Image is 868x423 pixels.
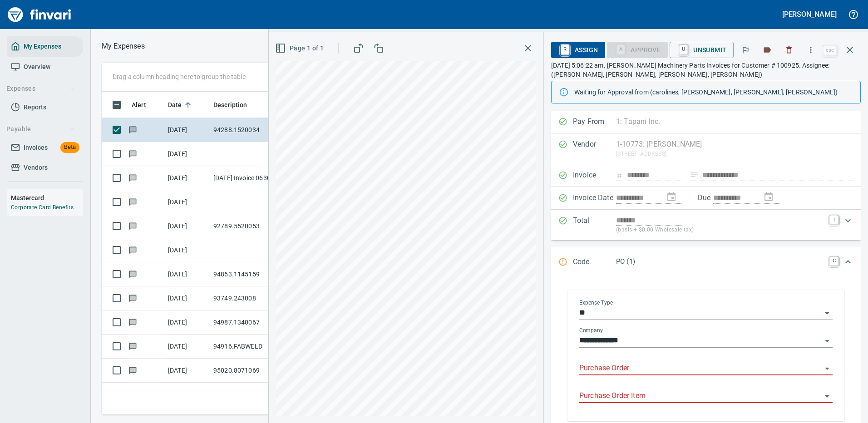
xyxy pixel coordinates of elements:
span: Description [213,99,259,110]
span: Date [168,99,182,110]
td: 93749.243008 [210,286,291,310]
span: Has messages [128,247,138,253]
span: Vendors [24,162,48,173]
span: Has messages [128,175,138,181]
td: 95020.8071069 [210,359,291,383]
div: Purchase Order required [607,45,668,53]
td: 92789.5520053 [210,214,291,238]
td: [DATE] [164,190,210,214]
button: [PERSON_NAME] [780,7,839,21]
span: Expenses [6,83,75,94]
button: Discard [779,40,799,60]
td: [DATE] [164,359,210,383]
p: Drag a column heading here to group the table [113,72,246,81]
a: InvoicesBeta [7,138,83,158]
td: [DATE] [164,214,210,238]
a: Overview [7,57,83,77]
span: Has messages [128,199,138,205]
span: My Expenses [24,41,61,52]
span: Has messages [128,223,138,229]
button: Open [821,334,833,347]
td: 94996.5240047 [210,383,291,407]
a: Vendors [7,157,83,178]
td: [DATE] [164,383,210,407]
td: [DATE] [164,262,210,286]
label: Expense Type [579,300,613,305]
h6: Mastercard [11,193,83,203]
a: R [561,44,569,54]
span: Description [213,99,247,110]
span: Invoices [24,142,48,153]
span: Payable [6,123,75,135]
span: Beta [60,142,79,152]
span: Has messages [128,319,138,325]
button: Page 1 of 1 [273,40,327,57]
div: Waiting for Approval from (carolines, [PERSON_NAME], [PERSON_NAME], [PERSON_NAME]) [574,84,853,100]
label: Company [579,328,603,333]
td: [DATE] [164,334,210,359]
div: Expand [551,247,861,277]
td: [DATE] [164,118,210,142]
button: More [801,40,821,60]
span: Has messages [128,367,138,373]
span: Close invoice [821,39,861,61]
td: [DATE] [164,310,210,334]
p: Code [573,256,616,268]
span: Page 1 of 1 [277,43,324,54]
a: Reports [7,97,83,118]
button: Open [821,390,833,403]
div: Expand [551,210,861,240]
p: PO (1) [616,256,824,267]
p: (basis + $0.00 Wholesale tax) [616,226,824,235]
button: Open [821,362,833,375]
button: RAssign [551,42,605,58]
button: Open [821,307,833,320]
nav: breadcrumb [102,41,145,52]
span: Has messages [128,271,138,277]
span: Has messages [128,343,138,349]
a: T [829,215,838,224]
button: Payable [3,121,79,138]
a: C [829,256,838,266]
span: Alert [132,99,146,110]
span: Assign [558,42,598,58]
td: 94987.1340067 [210,310,291,334]
td: 94916.FABWELD [210,334,291,359]
p: Total [573,215,616,235]
img: Finvari [5,4,74,25]
td: [DATE] [164,286,210,310]
span: Has messages [128,127,138,133]
a: U [679,44,688,54]
td: [DATE] [164,142,210,166]
a: esc [823,45,837,55]
button: Flag [735,40,755,60]
span: Reports [24,102,46,113]
td: [DATE] Invoice 063025 from PDM Steel Service Centers, Inc. (1-22359) [210,166,291,190]
span: Date [168,99,194,110]
a: My Expenses [7,36,83,57]
td: 94863.1145159 [210,262,291,286]
td: 94288.1520034 [210,118,291,142]
button: Expenses [3,80,79,97]
span: Has messages [128,151,138,157]
span: Has messages [128,295,138,301]
span: Alert [132,99,158,110]
a: Corporate Card Benefits [11,204,74,211]
button: Labels [757,40,777,60]
p: [DATE] 5:06:22 am. [PERSON_NAME] Machinery Parts Invoices for Customer # 100925. Assignee: ([PERS... [551,61,861,79]
td: [DATE] [164,166,210,190]
td: [DATE] [164,238,210,262]
span: Overview [24,61,50,73]
button: UUnsubmit [670,42,734,58]
span: Unsubmit [677,42,726,58]
p: My Expenses [102,41,145,52]
h5: [PERSON_NAME] [782,10,837,19]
